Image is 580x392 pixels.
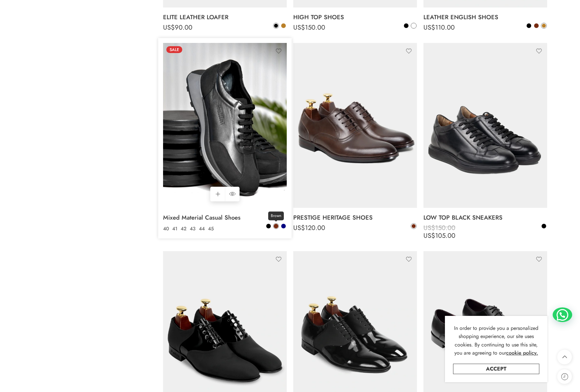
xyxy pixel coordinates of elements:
[293,223,325,233] bdi: 120.00
[293,23,305,32] span: US$
[210,187,225,201] a: Select options for “Mixed Material Casual Shoes”
[423,23,435,32] span: US$
[533,23,539,29] a: Brown
[423,23,455,32] bdi: 110.00
[423,231,435,240] span: US$
[161,225,171,233] a: 40
[403,23,409,29] a: Black
[281,23,286,29] a: Camel
[293,223,305,233] span: US$
[197,225,206,233] a: 44
[411,223,417,229] a: Brown
[273,223,279,229] a: Brown
[163,211,287,224] a: Mixed Material Casual Shoes
[163,11,287,24] a: ELITE LEATHER LOAFER
[163,223,195,233] bdi: 120.00
[423,11,547,24] a: LEATHER ENGLISH SHOES
[171,225,179,233] a: 41
[163,23,175,32] span: US$
[293,11,417,24] a: HIGH TOP SHOES
[163,23,192,32] bdi: 90.00
[423,223,455,233] bdi: 150.00
[423,211,547,224] a: LOW TOP BLACK SNEAKERS
[188,225,197,233] a: 43
[179,225,188,233] a: 42
[453,364,539,374] a: Accept
[506,349,538,357] a: cookie policy.
[206,225,215,233] a: 45
[225,187,240,201] a: QUICK SHOP
[454,324,538,357] span: In order to provide you a personalized shopping experience, our site uses cookies. By continuing ...
[273,23,279,29] a: Black
[423,231,455,240] bdi: 105.00
[198,223,210,233] span: US$
[163,223,175,233] span: US$
[541,223,547,229] a: Black
[411,23,417,29] a: White
[541,23,547,29] a: Camel
[266,223,271,229] a: Black
[198,223,227,233] bdi: 59.00
[423,223,435,233] span: US$
[293,211,417,224] a: PRESTIGE HERITAGE SHOES
[293,23,325,32] bdi: 150.00
[166,46,182,53] span: Sale
[268,211,284,220] span: Brown
[526,23,532,29] a: Black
